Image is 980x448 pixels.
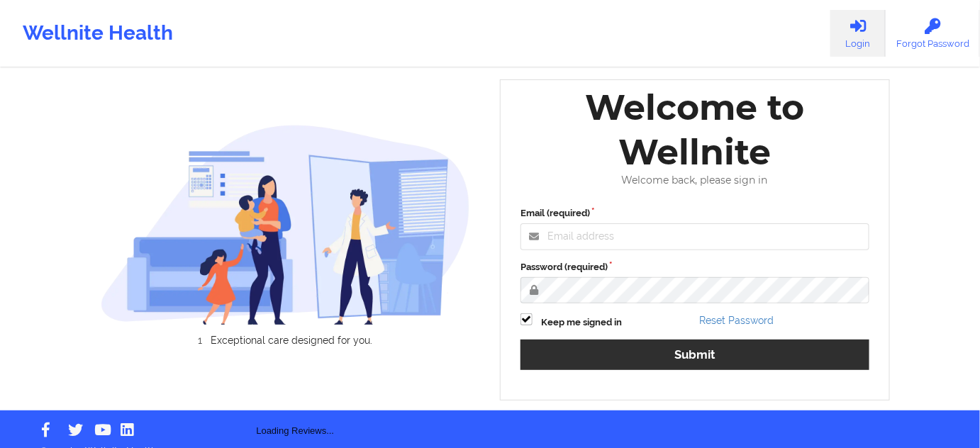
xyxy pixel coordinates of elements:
[511,174,879,186] div: Welcome back, please sign in
[541,315,622,330] label: Keep me signed in
[113,335,470,346] li: Exceptional care designed for you.
[101,124,471,325] img: wellnite-auth-hero_200.c722682e.png
[520,340,869,370] button: Submit
[830,10,886,57] a: Login
[886,10,980,57] a: Forgot Password
[700,315,774,326] a: Reset Password
[520,260,869,274] label: Password (required)
[511,85,879,174] div: Welcome to Wellnite
[520,223,869,250] input: Email address
[520,206,869,220] label: Email (required)
[101,370,491,438] div: Loading Reviews...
